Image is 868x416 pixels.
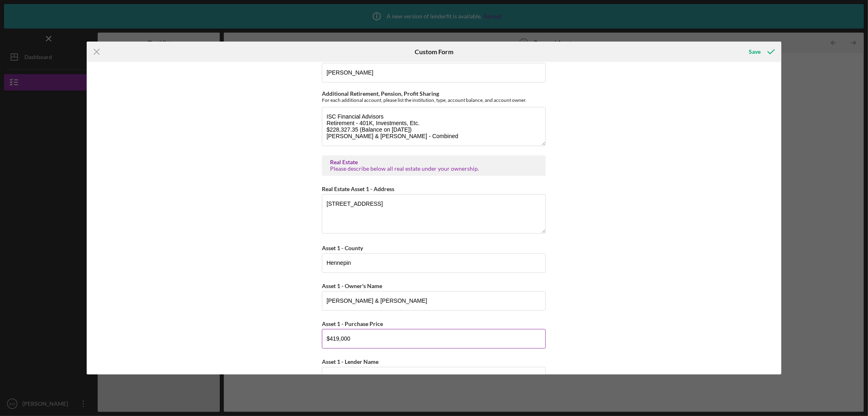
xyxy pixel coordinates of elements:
[322,90,439,97] label: Additional Retirement, Pension, Profit Sharing
[322,194,546,233] textarea: [STREET_ADDRESS]
[322,244,363,251] label: Asset 1 - County
[322,185,394,192] label: Real Estate Asset 1 - Address
[322,358,378,365] label: Asset 1 - Lender Name
[322,282,382,289] label: Asset 1 - Owner's Name
[322,97,546,103] div: For each additional account, please list the institution, type, account balance, and account owner.
[322,107,546,146] textarea: ISC Financial Advisors Retirement - 401K, Investments, Etc. $228,327.35 (Balance on [DATE]) [PERS...
[415,48,453,55] h6: Custom Form
[322,320,383,327] label: Asset 1 - Purchase Price
[330,165,538,172] div: Please describe below all real estate under your ownership.
[749,44,761,60] div: Save
[330,159,538,165] div: Real Estate
[741,44,781,60] button: Save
